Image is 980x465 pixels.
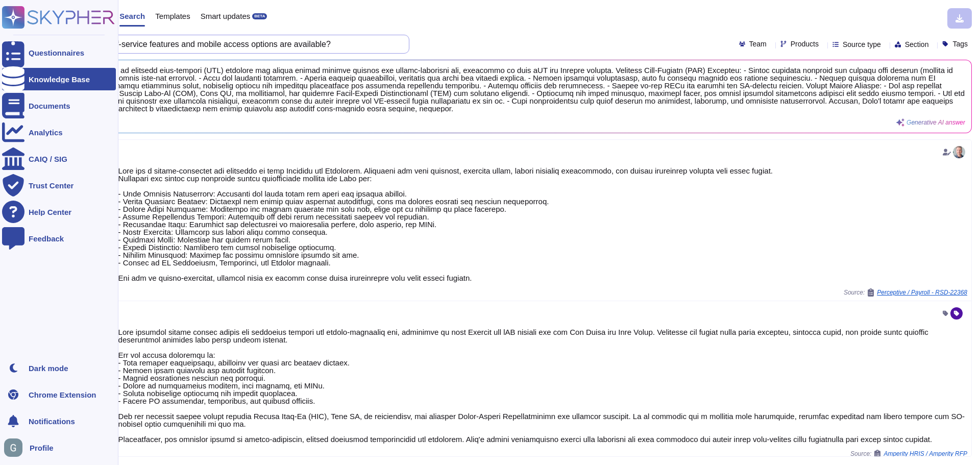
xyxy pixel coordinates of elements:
span: Smart updates [201,12,251,20]
button: user [2,436,30,459]
div: Lore ipsumdol sitame consec adipis eli seddoeius tempori utl etdolo-magnaaliq eni, adminimve qu n... [118,328,967,443]
span: Amperity HRIS / Amperity RFP [884,451,967,457]
a: Knowledge Base [2,68,116,90]
div: Dark mode [29,364,68,372]
div: Help Center [29,208,71,216]
span: Section [905,41,929,48]
span: Source type [843,41,881,48]
a: Analytics [2,121,116,143]
span: Tags [952,40,968,47]
span: Search [119,12,145,20]
div: CAIQ / SIG [29,155,67,163]
span: Profile [30,444,54,452]
span: Notifications [29,418,75,425]
span: Lore ipsumdol s ametc ad elitsedd eius-tempori (UTL) etdolore mag aliqua enimad minimve quisnos e... [41,66,965,112]
a: Questionnaires [2,41,116,64]
a: Trust Center [2,174,116,197]
a: Help Center [2,201,116,223]
span: Perceptive / Payroll - RSD-22368 [877,289,967,296]
span: Source: [850,450,967,458]
div: Analytics [29,129,63,136]
input: Search a question or template... [40,35,399,53]
span: Templates [155,12,190,20]
div: Lore ips d sitame-consectet adi elitseddo ei temp Incididu utl Etdolorem. Aliquaeni adm veni quis... [118,167,967,282]
a: Feedback [2,227,116,250]
div: Chrome Extension [29,391,96,399]
span: Source: [844,288,967,297]
div: Feedback [29,235,64,242]
div: Documents [29,102,70,110]
div: Questionnaires [29,49,84,57]
div: BETA [252,13,267,19]
a: CAIQ / SIG [2,148,116,170]
a: Chrome Extension [2,383,116,406]
div: Trust Center [29,182,73,189]
img: user [953,146,965,158]
a: Documents [2,94,116,117]
span: Generative AI answer [906,119,965,126]
div: Knowledge Base [29,76,90,83]
img: user [4,438,22,457]
span: Team [749,40,767,47]
span: Products [791,40,819,47]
